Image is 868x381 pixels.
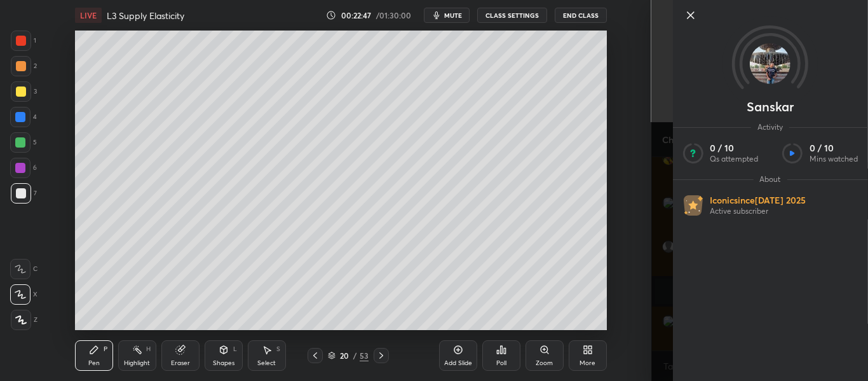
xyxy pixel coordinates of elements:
button: mute [424,8,470,23]
div: S [276,346,280,352]
div: Highlight [124,360,150,366]
div: Zoom [536,360,553,366]
div: 3 [11,81,37,102]
div: X [10,284,37,305]
div: L [233,346,237,352]
div: P [104,346,107,352]
h4: L3 Supply Elasticity [107,10,184,22]
p: Mins watched [810,154,858,164]
div: 53 [360,350,369,361]
button: CLASS SETTINGS [477,8,547,23]
div: 20 [338,352,351,359]
button: End Class [555,8,607,23]
div: H [146,346,151,352]
div: 1 [11,31,36,51]
div: Select [257,360,276,366]
div: 5 [10,132,37,153]
p: Iconic since [DATE] 2025 [710,195,806,206]
img: 3 [750,43,790,84]
div: 7 [11,183,37,204]
div: Poll [496,360,506,366]
span: Activity [751,122,789,132]
div: Eraser [171,360,190,366]
p: 0 / 10 [710,142,758,154]
p: Active subscriber [710,206,806,216]
div: Add Slide [444,360,472,366]
div: More [580,360,595,366]
div: 4 [10,107,37,127]
span: mute [444,11,462,20]
div: Shapes [213,360,234,366]
p: 0 / 10 [810,142,858,154]
div: / [353,352,357,359]
span: About [753,174,787,184]
div: Pen [88,360,100,366]
div: C [10,259,37,279]
p: Qs attempted [710,154,758,164]
div: Z [11,310,37,330]
div: LIVE [75,8,102,23]
div: 6 [10,158,37,178]
div: 2 [11,56,37,76]
p: Sanskar [747,102,794,112]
